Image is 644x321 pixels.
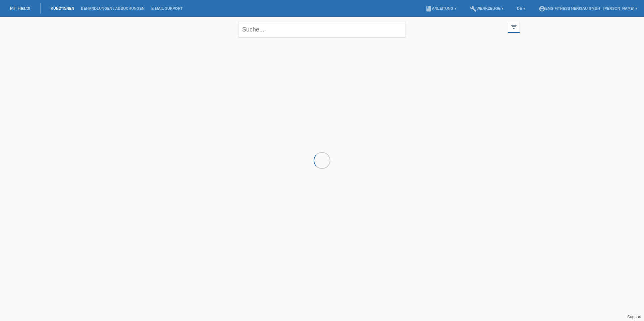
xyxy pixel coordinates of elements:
a: buildWerkzeuge ▾ [467,6,507,10]
a: DE ▾ [514,6,528,10]
a: MF Health [10,6,30,11]
a: bookAnleitung ▾ [422,6,460,10]
i: filter_list [510,23,518,30]
i: book [425,5,432,12]
a: Support [627,315,641,319]
a: Behandlungen / Abbuchungen [77,6,148,10]
a: Kund*innen [47,6,77,10]
a: E-Mail Support [148,6,186,10]
i: build [470,5,477,12]
i: account_circle [539,5,545,12]
input: Suche... [238,22,406,38]
a: account_circleEMS-Fitness Herisau GmbH - [PERSON_NAME] ▾ [535,6,641,10]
